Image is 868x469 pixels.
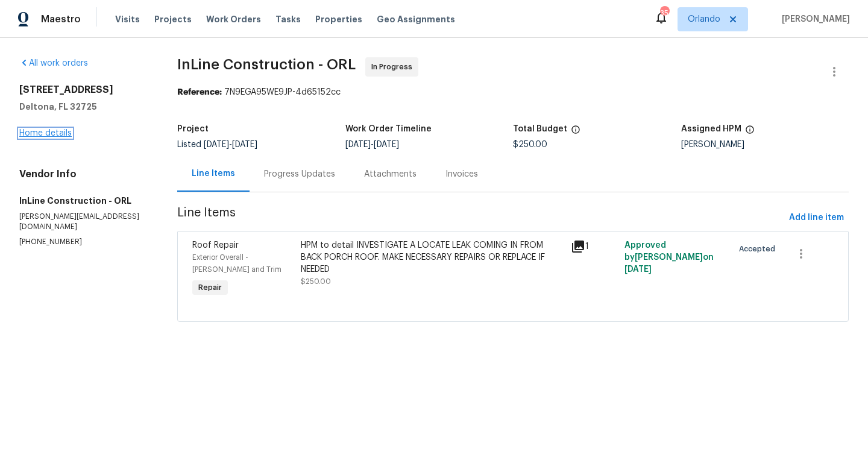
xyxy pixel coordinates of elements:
[445,168,478,180] div: Invoices
[345,140,399,149] span: -
[192,241,239,250] span: Roof Repair
[177,207,784,229] span: Line Items
[681,125,741,133] h5: Assigned HPM
[19,212,148,232] p: [PERSON_NAME][EMAIL_ADDRESS][DOMAIN_NAME]
[206,13,261,25] span: Work Orders
[777,13,850,25] span: [PERSON_NAME]
[19,237,148,247] p: [PHONE_NUMBER]
[377,13,455,25] span: Geo Assignments
[192,168,235,180] div: Line Items
[19,59,88,68] a: All work orders
[19,101,148,113] h5: Deltona, FL 32725
[192,254,281,273] span: Exterior Overall - [PERSON_NAME] and Trim
[193,282,227,294] span: Repair
[660,7,668,19] div: 35
[19,129,72,137] a: Home details
[19,168,148,180] h4: Vendor Info
[204,140,257,149] span: -
[115,13,140,25] span: Visits
[301,239,564,275] div: HPM to detail INVESTIGATE A LOCATE LEAK COMING IN FROM BACK PORCH ROOF. MAKE NECESSARY REPAIRS OR...
[232,140,257,149] span: [DATE]
[345,140,371,149] span: [DATE]
[513,140,547,149] span: $250.00
[624,241,714,274] span: Approved by [PERSON_NAME] on
[275,15,301,24] span: Tasks
[19,84,148,96] h2: [STREET_ADDRESS]
[177,125,209,133] h5: Project
[19,195,148,207] h5: InLine Construction - ORL
[41,13,81,25] span: Maestro
[745,125,755,140] span: The hpm assigned to this work order.
[315,13,362,25] span: Properties
[688,13,720,25] span: Orlando
[789,210,844,225] span: Add line item
[624,265,652,274] span: [DATE]
[784,207,849,229] button: Add line item
[681,140,849,149] div: [PERSON_NAME]
[204,140,229,149] span: [DATE]
[301,278,331,285] span: $250.00
[345,125,432,133] h5: Work Order Timeline
[571,239,618,254] div: 1
[154,13,192,25] span: Projects
[177,57,356,72] span: InLine Construction - ORL
[739,243,780,255] span: Accepted
[571,125,580,140] span: The total cost of line items that have been proposed by Opendoor. This sum includes line items th...
[371,61,417,73] span: In Progress
[374,140,399,149] span: [DATE]
[364,168,417,180] div: Attachments
[177,140,257,149] span: Listed
[513,125,567,133] h5: Total Budget
[177,86,849,98] div: 7N9EGA95WE9JP-4d65152cc
[177,88,222,96] b: Reference:
[264,168,335,180] div: Progress Updates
